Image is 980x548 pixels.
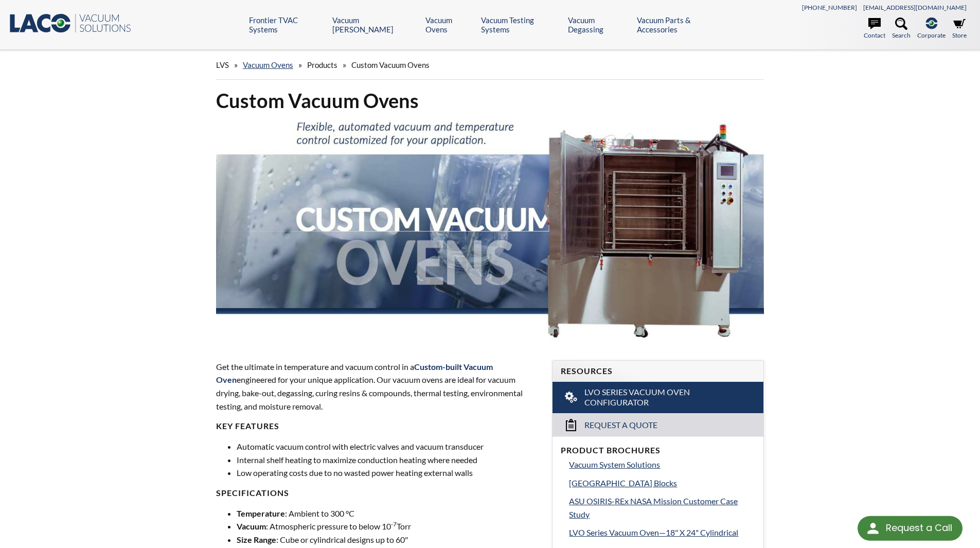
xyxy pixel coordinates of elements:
a: [GEOGRAPHIC_DATA] Blocks [569,476,755,490]
span: ASU OSIRIS-REx NASA Mission Customer Case Study [569,496,738,519]
strong: Size Range [237,535,276,544]
h1: Custom Vacuum Ovens [216,88,764,113]
a: Vacuum System Solutions [569,458,755,471]
a: [EMAIL_ADDRESS][DOMAIN_NAME] [863,4,967,11]
a: Vacuum Ovens [425,15,473,34]
span: Products [307,60,337,69]
li: Low operating costs due to no wasted power heating external walls [237,466,540,480]
a: Vacuum Ovens [243,60,293,69]
div: Request a Call [886,516,952,540]
sup: -7 [391,520,397,528]
li: : Cube or cylindrical designs up to 60" [237,533,540,546]
a: Contact [864,17,885,40]
span: LVS [216,60,229,69]
a: Vacuum Degassing [568,15,629,34]
span: Corporate [917,30,946,40]
a: Vacuum Testing Systems [481,15,560,34]
p: Get the ultimate in temperature and vacuum control in a engineered for your unique application. O... [216,360,540,413]
h4: KEY FEATURES [216,421,540,432]
strong: Temperature [237,508,285,518]
a: Frontier TVAC Systems [249,15,325,34]
a: Vacuum [PERSON_NAME] [332,15,418,34]
span: LVO Series Vacuum Oven Configurator [584,387,733,409]
li: Automatic vacuum control with electric valves and vacuum transducer [237,440,540,453]
span: Vacuum System Solutions [569,459,660,469]
a: Store [952,17,967,40]
a: LVO Series Vacuum Oven Configurator [553,382,763,414]
a: [PHONE_NUMBER] [802,4,857,11]
div: » » » [216,50,764,80]
span: [GEOGRAPHIC_DATA] Blocks [569,478,677,488]
span: Request a Quote [584,420,657,431]
a: Search [892,17,911,40]
h4: Resources [561,366,755,377]
h4: Product Brochures [561,445,755,456]
li: : Ambient to 300 °C [237,507,540,520]
a: Request a Quote [553,413,763,436]
img: Custom Vacuum Ovens header [216,121,764,341]
h4: SPECIFICATIONS [216,488,540,499]
a: ASU OSIRIS-REx NASA Mission Customer Case Study [569,494,755,521]
span: LVO Series Vacuum Oven—18" X 24" Cylindrical [569,527,738,537]
img: round button [865,520,881,537]
li: Internal shelf heating to maximize conduction heating where needed [237,453,540,467]
div: Request a Call [858,516,963,541]
strong: Vacuum [237,521,266,531]
span: Custom Vacuum Ovens [351,60,430,69]
li: : Atmospheric pressure to below 10 Torr [237,520,540,533]
a: Vacuum Parts & Accessories [637,15,728,34]
a: LVO Series Vacuum Oven—18" X 24" Cylindrical [569,526,755,539]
